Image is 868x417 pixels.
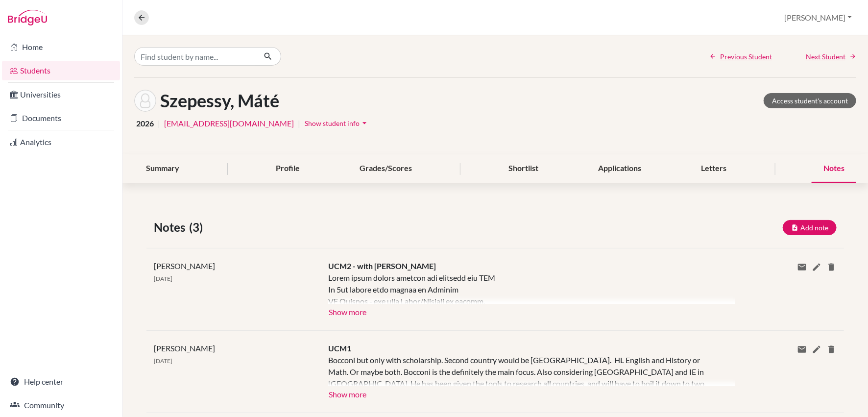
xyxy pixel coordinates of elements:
button: Show more [328,386,367,401]
a: Next Student [806,51,856,62]
a: Help center [2,372,120,392]
div: Summary [134,154,191,183]
h1: Szepessy, Máté [160,90,279,111]
span: | [298,118,300,129]
img: Máté Szepessy's avatar [134,90,156,112]
a: Access student's account [764,93,856,108]
div: Lorem ipsum dolors ametcon adi elitsedd eiu TEM In 5ut labore etdo magnaa en Adminim VE Quisnos -... [328,272,721,304]
input: Find student by name... [134,47,256,66]
a: Previous Student [709,51,772,62]
button: Add note [783,220,837,235]
i: arrow_drop_down [360,118,369,128]
a: Students [2,61,120,80]
button: Show more [328,304,367,319]
div: Bocconi but only with scholarship. Second country would be [GEOGRAPHIC_DATA]. HL English and Hist... [328,354,721,386]
button: [PERSON_NAME] [780,8,856,27]
span: [PERSON_NAME] [154,261,215,270]
span: UCM1 [328,343,351,353]
a: Home [2,37,120,57]
span: 2026 [136,118,154,129]
a: Documents [2,108,120,128]
span: | [158,118,160,129]
div: Letters [690,154,739,183]
span: UCM2 - with [PERSON_NAME] [328,261,436,270]
a: Universities [2,85,120,104]
span: Previous Student [720,51,772,62]
span: Show student info [305,119,360,127]
a: Community [2,395,120,415]
span: (3) [189,219,207,236]
a: Analytics [2,132,120,152]
button: Show student infoarrow_drop_down [304,116,370,131]
div: Applications [587,154,653,183]
div: Shortlist [497,154,551,183]
div: Grades/Scores [348,154,424,183]
span: [DATE] [154,357,172,365]
div: Profile [264,154,312,183]
span: Next Student [806,51,845,62]
div: Notes [812,154,856,183]
img: Bridge-U [8,10,47,25]
a: [EMAIL_ADDRESS][DOMAIN_NAME] [164,118,294,129]
span: [DATE] [154,275,172,282]
span: Notes [154,219,189,236]
span: [PERSON_NAME] [154,343,215,353]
